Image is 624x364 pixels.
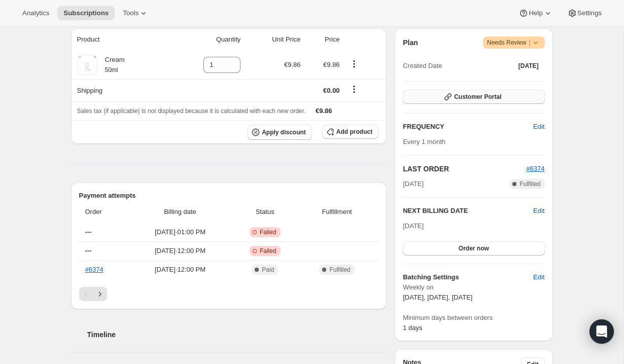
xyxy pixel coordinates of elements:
[244,28,303,51] th: Unit Price
[16,6,55,20] button: Analytics
[169,28,244,51] th: Quantity
[403,241,544,256] button: Order now
[403,324,422,332] span: 1 days
[403,38,418,48] h2: Plan
[527,119,550,135] button: Edit
[512,6,559,20] button: Help
[533,206,544,216] button: Edit
[123,9,138,17] span: Tools
[262,266,274,274] span: Paid
[93,287,107,301] button: Next
[512,59,545,73] button: [DATE]
[71,28,169,51] th: Product
[329,266,350,274] span: Fulfilled
[518,62,539,70] span: [DATE]
[519,180,540,188] span: Fulfilled
[526,165,544,172] a: #6374
[105,66,118,74] small: 50ml
[131,227,228,237] span: [DATE] · 01:00 PM
[403,206,533,216] h2: NEXT BILLING DATE
[403,272,533,282] h6: Batching Settings
[63,9,109,17] span: Subscriptions
[403,179,424,189] span: [DATE]
[248,125,312,140] button: Apply discount
[403,61,442,71] span: Created Date
[403,138,445,145] span: Every 1 month
[533,272,544,282] span: Edit
[131,207,228,217] span: Billing date
[336,128,372,136] span: Add product
[97,55,125,75] div: Cream
[131,246,228,256] span: [DATE] · 12:00 PM
[346,84,362,95] button: Shipping actions
[260,228,276,236] span: Failed
[85,247,92,254] span: ---
[79,191,379,201] h2: Payment attempts
[85,228,92,236] span: ---
[487,38,541,48] span: Needs Review
[316,107,332,115] span: €9.86
[117,6,155,20] button: Tools
[235,207,296,217] span: Status
[322,125,378,139] button: Add product
[459,244,489,252] span: Order now
[57,6,115,20] button: Subscriptions
[346,58,362,69] button: Product actions
[403,222,424,230] span: [DATE]
[284,61,301,68] span: €9.86
[403,122,533,132] h2: FREQUENCY
[533,122,544,132] span: Edit
[22,9,49,17] span: Analytics
[527,269,550,285] button: Edit
[77,107,306,115] span: Sales tax (if applicable) is not displayed because it is calculated with each new order.
[590,319,614,344] div: Open Intercom Messenger
[403,294,472,301] span: [DATE], [DATE], [DATE]
[262,128,306,136] span: Apply discount
[304,28,343,51] th: Price
[79,287,379,301] nav: Pagination
[87,330,387,340] h2: Timeline
[260,247,276,255] span: Failed
[577,9,602,17] span: Settings
[403,164,526,174] h2: LAST ORDER
[323,87,340,94] span: €0.00
[323,61,340,68] span: €9.86
[79,201,129,223] th: Order
[403,90,544,104] button: Customer Portal
[77,55,97,75] img: product img
[71,79,169,101] th: Shipping
[454,93,501,101] span: Customer Portal
[529,9,542,17] span: Help
[526,164,544,174] button: #6374
[561,6,608,20] button: Settings
[529,39,530,47] span: |
[403,282,544,293] span: Weekly on
[131,265,228,275] span: [DATE] · 12:00 PM
[301,207,372,217] span: Fulfillment
[403,313,544,323] span: Minimum days between orders
[85,266,103,273] a: #6374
